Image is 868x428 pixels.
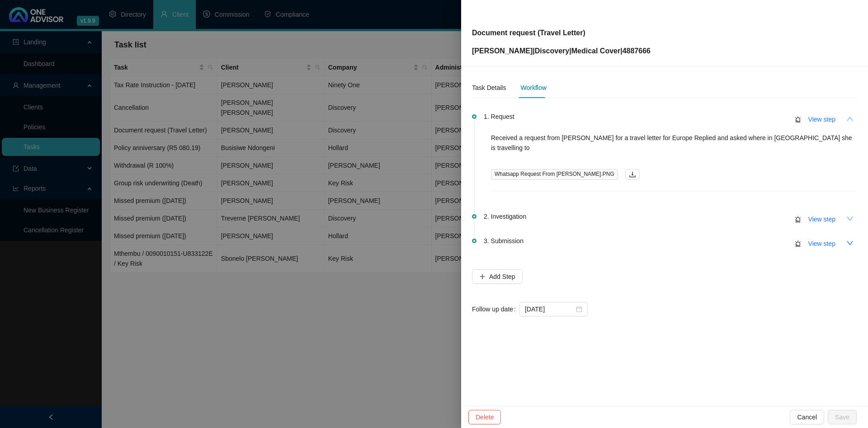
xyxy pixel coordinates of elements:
span: alert [795,240,801,247]
span: View step [808,114,835,124]
span: 3. Submission [484,236,524,246]
span: download [629,171,636,178]
label: Follow up date [472,302,519,316]
span: View step [808,214,835,224]
span: 1. Request [484,112,514,122]
div: Workflow [520,83,546,93]
span: up [846,115,854,122]
p: Document request (Travel Letter) [472,28,651,38]
span: Delete [476,412,494,422]
span: 2. Investigation [484,212,526,221]
span: Whatsapp Request From [PERSON_NAME].PNG [491,169,618,180]
span: alert [795,116,801,122]
button: View step [801,112,843,127]
button: Add Step [472,269,523,284]
span: View step [808,239,835,249]
div: Task Details [472,83,506,93]
button: Save [828,410,857,424]
input: Select date [525,304,574,314]
p: [PERSON_NAME] | | | 4887666 [472,46,651,56]
span: Cancel [797,412,817,422]
span: down [846,240,854,247]
span: Add Step [489,272,515,282]
span: plus [479,273,486,280]
button: View step [801,236,843,251]
button: Delete [468,410,501,424]
span: Medical Cover [571,47,620,55]
button: View step [801,212,843,226]
span: down [846,215,854,222]
button: Cancel [790,410,824,424]
p: Received a request from [PERSON_NAME] for a travel letter for Europe Replied and asked where in [... [491,133,857,153]
span: alert [795,216,801,222]
span: Discovery [535,47,570,55]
